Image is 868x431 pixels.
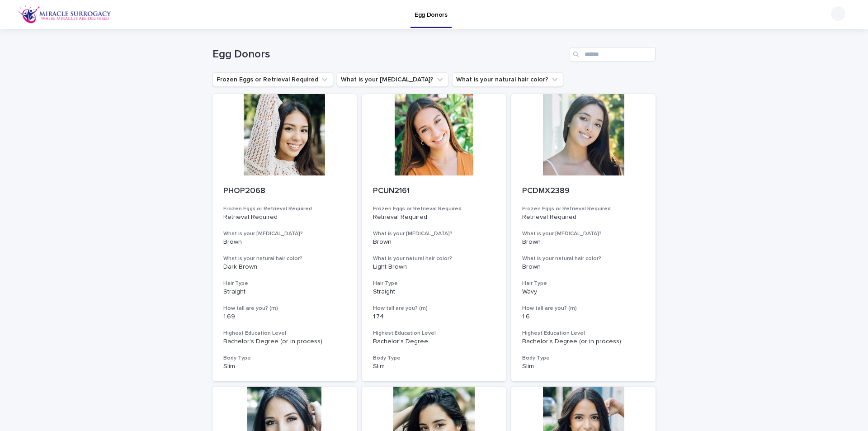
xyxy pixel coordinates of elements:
h3: Body Type [522,355,645,362]
h3: Body Type [223,355,346,362]
h3: What is your [MEDICAL_DATA]? [373,230,495,237]
p: Light Brown [373,263,495,271]
p: Retrieval Required [373,213,495,221]
a: PCUN2161Frozen Eggs or Retrieval RequiredRetrieval RequiredWhat is your [MEDICAL_DATA]?BrownWhat ... [362,94,506,381]
h3: What is your natural hair color? [373,255,495,262]
h3: Highest Education Level [223,330,346,337]
button: Frozen Eggs or Retrieval Required [212,72,333,87]
p: Slim [223,363,346,370]
p: 1.69 [223,313,346,321]
p: Bachelor's Degree (or in process) [223,338,346,346]
h3: How tall are you? (m) [223,305,346,312]
p: Bachelor's Degree (or in process) [522,338,645,346]
p: Straight [223,288,346,296]
input: Search [570,47,656,62]
h3: Hair Type [373,280,495,287]
p: PCDMX2389 [522,186,645,196]
a: PHOP2068Frozen Eggs or Retrieval RequiredRetrieval RequiredWhat is your [MEDICAL_DATA]?BrownWhat ... [212,94,357,381]
h3: Frozen Eggs or Retrieval Required [373,205,495,213]
p: Retrieval Required [223,213,346,221]
h3: Highest Education Level [373,330,495,337]
p: Brown [522,263,645,271]
h3: What is your natural hair color? [522,255,645,262]
p: 1.74 [373,313,495,321]
p: Brown [373,238,495,246]
h3: Frozen Eggs or Retrieval Required [223,205,346,213]
p: Retrieval Required [522,213,645,221]
h3: Body Type [373,355,495,362]
img: OiFFDOGZQuirLhrlO1ag [18,5,112,24]
p: Brown [522,238,645,246]
p: Dark Brown [223,263,346,271]
h3: How tall are you? (m) [373,305,495,312]
p: PHOP2068 [223,186,346,196]
h3: What is your [MEDICAL_DATA]? [223,230,346,237]
p: Slim [522,363,645,370]
p: Bachelor's Degree [373,338,495,346]
h3: What is your natural hair color? [223,255,346,262]
h1: Egg Donors [212,48,566,61]
h3: Frozen Eggs or Retrieval Required [522,205,645,213]
p: PCUN2161 [373,186,495,196]
p: Straight [373,288,495,296]
h3: Highest Education Level [522,330,645,337]
p: Slim [373,363,495,370]
h3: Hair Type [223,280,346,287]
h3: What is your [MEDICAL_DATA]? [522,230,645,237]
p: Brown [223,238,346,246]
p: Wavy [522,288,645,296]
a: PCDMX2389Frozen Eggs or Retrieval RequiredRetrieval RequiredWhat is your [MEDICAL_DATA]?BrownWhat... [511,94,656,381]
p: 1.6 [522,313,645,321]
button: What is your natural hair color? [452,72,563,87]
button: What is your eye color? [337,72,448,87]
h3: Hair Type [522,280,645,287]
h3: How tall are you? (m) [522,305,645,312]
